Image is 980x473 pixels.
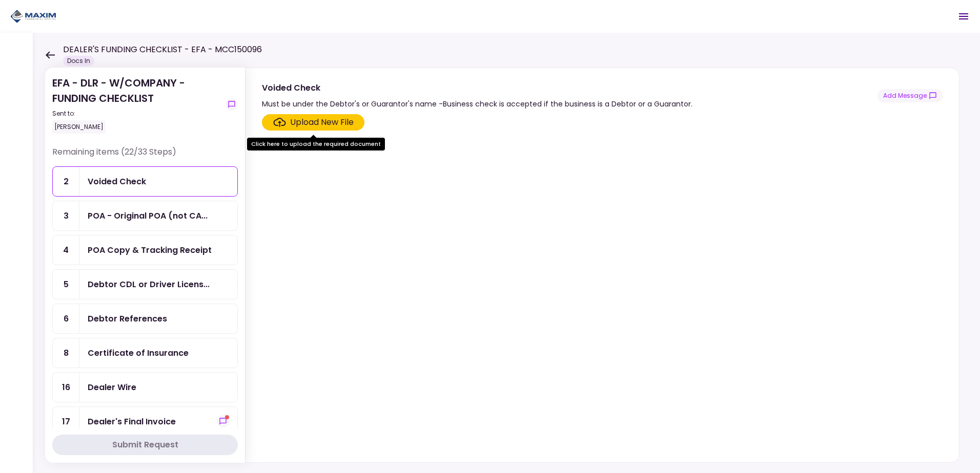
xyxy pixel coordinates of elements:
[52,120,106,134] div: [PERSON_NAME]
[52,338,238,368] a: 8Certificate of Insurance
[245,68,959,463] div: Voided CheckMust be under the Debtor's or Guarantor's name -Business check is accepted if the bus...
[52,75,221,134] div: EFA - DLR - W/COMPANY - FUNDING CHECKLIST
[88,347,189,359] div: Certificate of Insurance
[247,138,385,150] div: Click here to upload the required document
[88,381,136,394] div: Dealer Wire
[52,372,238,402] a: 16Dealer Wire
[53,304,79,333] div: 6
[88,415,176,428] div: Dealer's Final Invoice
[53,338,79,368] div: 8
[877,89,943,102] button: show-messages
[63,56,94,66] div: Docs In
[52,109,221,118] div: Sent to:
[52,166,238,197] a: 2Voided Check
[262,81,692,94] div: Voided Check
[52,406,238,437] a: 17Dealer's Final Invoiceshow-messages
[10,9,56,24] img: Partner icon
[53,235,79,265] div: 4
[52,269,238,299] a: 5Debtor CDL or Driver License
[951,4,976,29] button: Open menu
[88,175,146,188] div: Voided Check
[53,270,79,299] div: 5
[262,114,364,131] span: Click here to upload the required document
[53,167,79,196] div: 2
[52,235,238,265] a: 4POA Copy & Tracking Receipt
[226,98,238,111] button: show-messages
[52,201,238,231] a: 3POA - Original POA (not CA or GA) (Received in house)
[262,98,692,110] div: Must be under the Debtor's or Guarantor's name -Business check is accepted if the business is a D...
[88,209,208,222] div: POA - Original POA (not CA or GA) (Received in house)
[217,415,229,427] button: show-messages
[52,435,238,455] button: Submit Request
[88,244,212,256] div: POA Copy & Tracking Receipt
[290,116,354,128] div: Upload New File
[52,146,238,166] div: Remaining items (22/33 Steps)
[63,44,262,56] h1: DEALER'S FUNDING CHECKLIST - EFA - MCC150096
[52,304,238,334] a: 6Debtor References
[53,407,79,436] div: 17
[53,201,79,230] div: 3
[112,439,178,451] div: Submit Request
[88,312,167,325] div: Debtor References
[53,373,79,402] div: 16
[88,278,210,291] div: Debtor CDL or Driver License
